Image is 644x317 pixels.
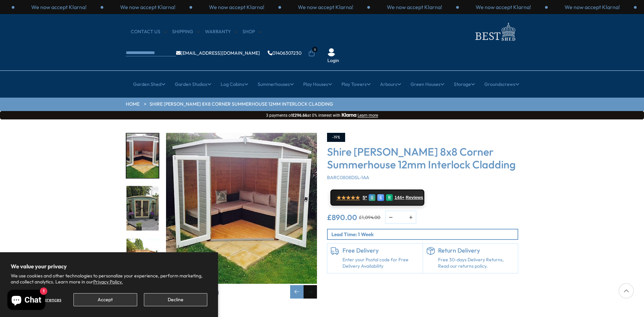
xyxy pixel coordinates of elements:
[386,194,393,201] div: R
[126,134,159,178] img: Barclay8x8_7_e4691fca-02e3-41be-9818-3df14110f5c6_200x200.jpg
[454,76,475,93] a: Storage
[327,57,339,64] a: Login
[150,101,333,108] a: Shire [PERSON_NAME] 8x8 Corner Summerhouse 12mm Interlock Cladding
[327,214,357,221] ins: £890.00
[327,174,369,180] span: BARC0808DSL-1AA
[144,293,207,306] button: Decline
[103,3,192,11] div: 1 / 3
[312,47,318,52] span: 0
[380,76,401,93] a: Arbours
[192,3,281,11] div: 2 / 3
[11,273,207,285] p: We use cookies and other technologies to personalize your experience, perform marketing, and coll...
[176,51,260,55] a: [EMAIL_ADDRESS][DOMAIN_NAME]
[73,293,137,306] button: Accept
[336,195,360,201] span: ★★★★★
[120,3,175,11] p: We now accept Klarna!
[370,3,459,11] div: 1 / 3
[459,3,548,11] div: 2 / 3
[342,247,419,254] h6: Free Delivery
[327,48,335,56] img: User Icon
[308,50,315,57] a: 0
[327,145,518,171] h3: Shire [PERSON_NAME] 8x8 Corner Summerhouse 12mm Interlock Cladding
[126,101,140,108] a: HOME
[359,215,380,220] del: £1,094.00
[175,76,211,93] a: Garden Studios
[387,3,442,11] p: We now accept Klarna!
[484,76,519,93] a: Groundscrews
[131,29,167,35] a: CONTACT US
[126,186,159,231] img: Barclay8x8_8_1bf0e6e8-d32c-461b-80e7-722ea58caaaa_200x200.jpg
[304,285,317,299] div: Next slide
[221,76,248,93] a: Log Cabins
[342,257,419,270] a: Enter your Postal code for Free Delivery Availability
[406,195,423,200] span: Reviews
[476,3,531,11] p: We now accept Klarna!
[290,285,304,299] div: Previous slide
[411,76,444,93] a: Green Houses
[126,238,159,284] div: 10 / 14
[258,76,294,93] a: Summerhouses
[341,76,371,93] a: Play Towers
[438,247,515,254] h6: Return Delivery
[548,3,637,11] div: 3 / 3
[11,263,207,270] h2: We value your privacy
[133,76,165,93] a: Garden Shed
[565,3,620,11] p: We now accept Klarna!
[126,239,159,283] img: Barclay8x8_e2b85b8e-7f99-49af-a209-63224fbf45be_200x200.jpg
[330,190,424,206] a: ★★★★★ 5* G E R 144+ Reviews
[205,29,237,35] a: Warranty
[5,290,47,312] inbox-online-store-chat: Shopify online store chat
[126,133,159,179] div: 8 / 14
[243,29,262,35] a: Shop
[298,3,353,11] p: We now accept Klarna!
[369,194,375,201] div: G
[172,29,200,35] a: Shipping
[126,186,159,231] div: 9 / 14
[471,21,518,43] img: logo
[303,76,332,93] a: Play Houses
[394,195,404,200] span: 144+
[14,3,103,11] div: 3 / 3
[438,257,515,270] p: Free 30-days Delivery Returns, Read our returns policy.
[268,51,302,55] a: 01406307230
[281,3,370,11] div: 3 / 3
[331,231,518,238] p: Lead Time: 1 Week
[31,3,87,11] p: We now accept Klarna!
[166,133,317,284] img: Shire Barclay 8x8 Corner Summerhouse 12mm Interlock Cladding - Best Shed
[209,3,264,11] p: We now accept Klarna!
[166,133,317,299] div: 8 / 14
[377,194,384,201] div: E
[327,133,345,142] div: -19%
[93,279,123,285] a: Privacy Policy.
